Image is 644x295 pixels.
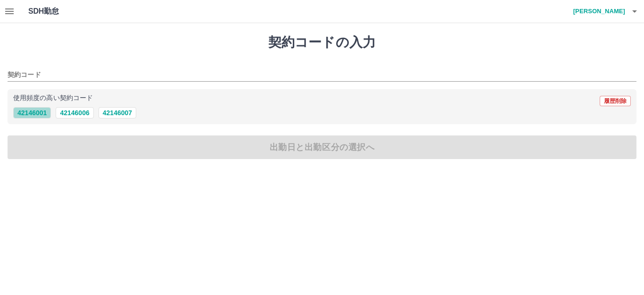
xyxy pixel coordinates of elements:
[56,107,93,118] button: 42146006
[99,107,136,118] button: 42146007
[8,34,636,51] h1: 契約コードの入力
[13,95,93,101] p: 使用頻度の高い契約コード
[600,96,631,106] button: 履歴削除
[13,107,51,118] button: 42146001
